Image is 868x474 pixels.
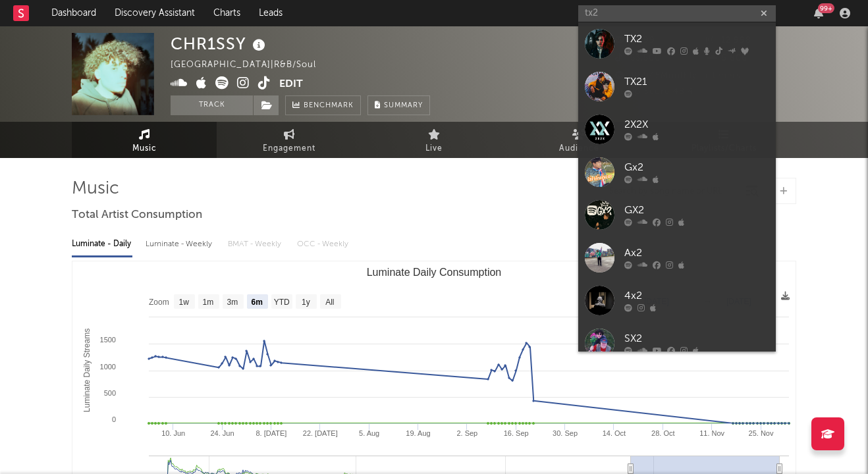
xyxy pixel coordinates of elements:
[279,76,303,93] button: Edit
[171,95,253,115] button: Track
[171,57,331,73] div: [GEOGRAPHIC_DATA] | R&B/Soul
[624,160,769,176] div: Gx2
[578,322,776,365] a: SX2
[217,122,362,158] a: Engagement
[578,5,776,22] input: Search for artists
[325,298,334,307] text: All
[146,233,215,255] div: Luminate - Weekly
[227,298,238,307] text: 3m
[624,117,769,133] div: 2X2X
[814,8,823,18] button: 99+
[256,429,286,437] text: 8. [DATE]
[506,122,651,158] a: Audience
[304,98,354,114] span: Benchmark
[252,298,263,307] text: 6m
[178,298,189,307] text: 1w
[624,32,769,47] div: TX2
[362,122,506,158] a: Live
[624,331,769,347] div: SX2
[210,429,234,437] text: 24. Jun
[578,65,776,108] a: TX21
[203,298,214,307] text: 1m
[132,141,157,157] span: Music
[456,429,477,437] text: 2. Sep
[425,141,443,157] span: Live
[82,329,92,412] text: Luminate Daily Streams
[406,429,430,437] text: 19. Aug
[384,102,423,109] span: Summary
[553,429,578,437] text: 30. Sep
[367,95,430,115] button: Summary
[578,279,776,322] a: 4x2
[104,389,116,397] text: 500
[818,3,834,13] div: 99 +
[578,22,776,65] a: TX2
[100,363,116,371] text: 1000
[171,33,269,55] div: CHR1SSY
[504,429,529,437] text: 16. Sep
[72,233,132,255] div: Luminate - Daily
[112,415,116,423] text: 0
[559,141,599,157] span: Audience
[624,203,769,219] div: GX2
[263,141,315,157] span: Engagement
[72,122,217,158] a: Music
[285,95,361,115] a: Benchmark
[624,288,769,304] div: 4x2
[624,74,769,90] div: TX21
[749,429,774,437] text: 25. Nov
[699,429,724,437] text: 11. Nov
[302,298,310,307] text: 1y
[149,298,169,307] text: Zoom
[367,267,502,278] text: Luminate Daily Consumption
[603,429,626,437] text: 14. Oct
[624,246,769,261] div: Ax2
[100,336,116,344] text: 1500
[359,429,379,437] text: 5. Aug
[72,207,202,223] span: Total Artist Consumption
[303,429,338,437] text: 22. [DATE]
[651,429,674,437] text: 28. Oct
[578,194,776,236] a: GX2
[578,236,776,279] a: Ax2
[161,429,185,437] text: 10. Jun
[578,108,776,151] a: 2X2X
[274,298,290,307] text: YTD
[578,151,776,194] a: Gx2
